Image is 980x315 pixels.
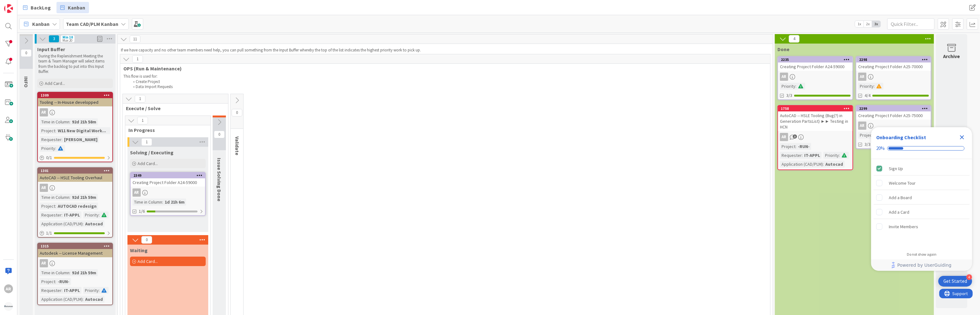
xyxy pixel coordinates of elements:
[40,118,69,125] div: Time in Column
[789,35,800,43] span: 4
[123,65,762,72] span: OPS (Run & Maintenance)
[55,127,56,134] span: :
[856,122,931,130] div: AR
[131,178,205,187] div: Creating Project Folder A24-59000
[859,57,931,62] div: 2298
[786,92,792,99] span: 3/3
[40,145,55,152] div: Priority
[40,108,48,116] div: AR
[56,127,108,134] div: W11 New Digital Work...
[40,259,48,267] div: AR
[49,35,59,43] span: 3
[887,18,935,30] input: Quick Filter...
[856,106,931,111] div: 2299
[38,243,112,257] div: 1315Autodesk -- License Management
[856,57,931,62] div: 2298
[889,165,903,172] div: Sign Up
[803,152,822,159] div: IT-APPL
[778,133,853,141] div: AR
[40,296,83,303] div: Application (CAD/PLM)
[23,76,29,87] span: INFO
[823,161,824,168] span: :
[21,49,32,57] span: 0
[83,220,84,227] span: :
[69,269,70,276] span: :
[62,287,81,294] div: IT-APPL
[858,122,866,130] div: AR
[858,132,874,139] div: Project
[56,2,89,13] a: Kanban
[69,118,70,125] span: :
[130,35,140,43] span: 11
[40,136,62,143] div: Requester
[68,4,85,11] span: Kanban
[13,1,29,9] span: Support
[55,203,56,210] span: :
[123,74,767,79] p: This flow is used for:
[966,274,972,280] div: 4
[856,62,931,71] div: Creating Project Folder A25-70000
[38,168,112,174] div: 1301
[121,48,770,53] p: If we have capacity and no other team members need help, you can pull something from the Input Bu...
[778,73,853,81] div: AR
[130,247,148,253] span: Waiting
[232,109,242,116] span: 0
[889,223,918,230] div: Invite Members
[889,194,912,201] div: Add a Board
[38,174,112,182] div: AutoCAD -- HSLE Tooling Overhaul
[130,79,767,84] li: Create Project
[795,143,796,150] span: :
[138,259,158,264] span: Add Card...
[793,134,797,139] span: 3
[84,296,104,303] div: Autocad
[62,287,62,294] span: :
[131,173,205,178] div: 2349
[133,188,141,197] div: AR
[137,117,148,124] span: 1
[871,259,972,271] div: Footer
[780,143,795,150] div: Project
[4,4,13,13] img: Visit kanbanzone.com
[876,146,885,151] div: 20%
[795,83,796,90] span: :
[859,106,931,111] div: 2299
[40,211,62,218] div: Requester
[778,106,853,131] div: 1758AutoCAD -- HSLE Tooling (Bug(?) in Generation PartsList) ►► Testing in HCN
[131,173,205,187] div: 2349Creating Project Folder A24-59000
[38,168,112,182] div: 1301AutoCAD -- HSLE Tooling Overhaul
[55,145,56,152] span: :
[46,230,52,236] span: 1 / 1
[864,21,872,27] span: 2x
[234,136,240,155] span: Validate
[802,152,803,159] span: :
[131,188,205,197] div: AR
[70,118,98,125] div: 92d 21h 58m
[839,152,840,159] span: :
[38,184,112,192] div: AR
[83,296,84,303] span: :
[19,2,55,13] a: BackLog
[41,93,112,98] div: 1309
[130,84,767,89] li: Data Import Requests
[4,302,13,311] img: avatar
[40,220,83,227] div: Application (CAD/PLM)
[141,236,152,244] span: 0
[40,269,69,276] div: Time in Column
[856,73,931,81] div: AR
[40,127,55,134] div: Project
[874,191,970,205] div: Add a Board is incomplete.
[130,149,174,156] span: Solving / Executing
[957,132,967,142] div: Close Checklist
[45,80,65,86] span: Add Card...
[897,261,952,269] span: Powered by UserGuiding
[824,161,845,168] div: Autocad
[41,169,112,173] div: 1301
[874,83,875,90] span: :
[865,141,871,148] span: 3/3
[62,36,73,39] div: Min 10
[889,208,909,216] div: Add a Card
[777,46,789,52] span: Done
[55,278,56,285] span: :
[83,287,99,294] div: Priority
[162,199,163,205] span: :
